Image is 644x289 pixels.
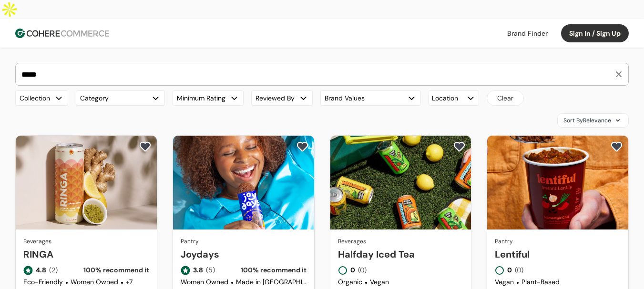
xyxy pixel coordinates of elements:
img: Cohere Logo [15,29,109,38]
button: add to favorite [609,140,624,154]
span: Sort By Relevance [563,116,611,125]
a: Lentiful [495,247,621,261]
button: add to favorite [295,140,310,154]
a: Halfday Iced Tea [338,247,464,261]
button: Sign In / Sign Up [561,24,629,42]
button: add to favorite [451,140,467,154]
a: RINGA [23,247,149,261]
button: add to favorite [137,140,153,154]
button: Clear [487,90,524,106]
a: Joydays [181,247,307,261]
